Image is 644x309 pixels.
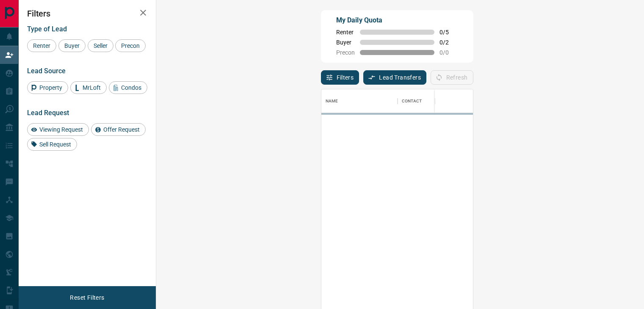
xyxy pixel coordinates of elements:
span: Property [36,84,65,91]
span: Precon [336,49,355,56]
div: Condos [109,81,147,94]
span: MrLoft [80,84,104,91]
button: Filters [321,70,359,85]
span: Sell Request [36,141,74,148]
span: Seller [91,42,111,49]
div: Precon [115,39,146,52]
span: Renter [336,29,355,36]
div: Contact [402,89,422,113]
span: Offer Request [100,126,143,133]
span: 0 / 2 [439,39,458,46]
span: Lead Source [27,67,66,75]
span: Buyer [61,42,83,49]
span: Buyer [336,39,355,46]
div: Buyer [58,39,86,52]
button: Reset Filters [64,290,110,305]
div: Name [321,89,398,113]
div: Seller [88,39,113,52]
button: Lead Transfers [363,70,426,85]
span: Condos [118,84,144,91]
div: Property [27,81,68,94]
h2: Filters [27,8,147,19]
div: Renter [27,39,56,52]
span: Lead Request [27,109,69,117]
div: Viewing Request [27,123,89,136]
span: 0 / 0 [439,49,458,56]
div: Name [326,89,338,113]
span: 0 / 5 [439,29,458,36]
div: Sell Request [27,138,77,151]
span: Precon [118,42,143,49]
div: MrLoft [70,81,107,94]
span: Type of Lead [27,25,67,33]
div: Offer Request [91,123,146,136]
p: My Daily Quota [336,15,458,25]
div: Contact [398,89,465,113]
span: Viewing Request [36,126,86,133]
span: Renter [30,42,53,49]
